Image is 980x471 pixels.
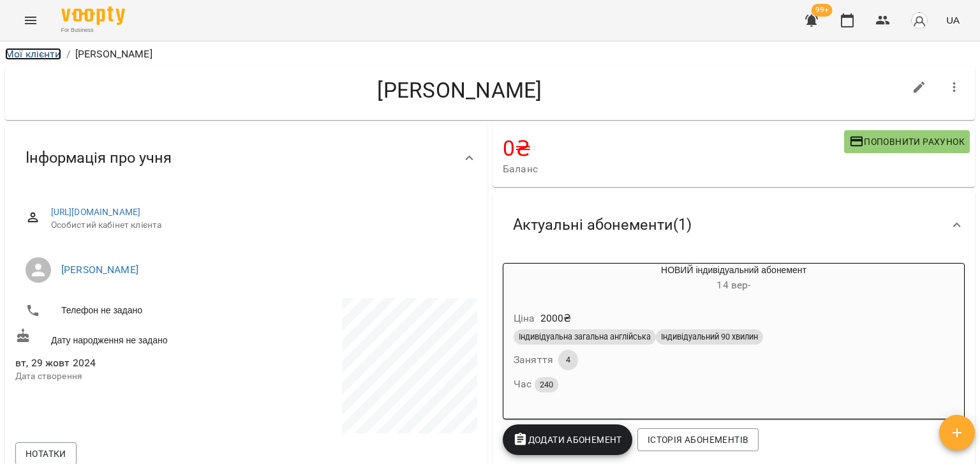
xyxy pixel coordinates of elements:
div: Актуальні абонементи(1) [493,192,975,258]
h6: Ціна [514,310,535,327]
h4: [PERSON_NAME] [15,77,904,103]
p: 2000 ₴ [540,311,572,326]
h4: 0 ₴ [503,135,844,161]
span: Нотатки [26,446,66,461]
button: НОВИЙ індивідуальний абонемент14 вер- Ціна2000₴Індивідуальна загальна англійськаІндивідуальний 90... [503,264,964,408]
span: 240 [535,378,558,392]
span: UA [946,13,960,27]
span: Поповнити рахунок [849,134,965,149]
h6: Заняття [514,351,553,369]
span: 14 вер - [716,279,750,291]
p: [PERSON_NAME] [75,47,152,62]
button: UA [941,8,965,32]
span: Індивідуальний 90 хвилин [656,331,763,343]
img: avatar_s.png [910,11,928,29]
span: Індивідуальна загальна англійська [514,331,656,343]
span: Додати Абонемент [513,432,622,447]
span: 4 [558,354,578,366]
h6: Час [514,375,558,393]
li: Телефон не задано [15,298,244,324]
span: Історія абонементів [648,432,748,447]
span: 99+ [812,4,833,17]
span: Баланс [503,161,844,177]
button: Нотатки [15,442,77,465]
div: Дату народження не задано [13,325,246,349]
span: вт, 29 жовт 2024 [15,355,244,371]
a: Мої клієнти [5,48,61,60]
span: Актуальні абонементи ( 1 ) [513,215,692,235]
button: Поповнити рахунок [844,130,970,153]
button: Історія абонементів [637,428,759,451]
span: For Business [61,26,125,34]
nav: breadcrumb [5,47,975,62]
a: [URL][DOMAIN_NAME] [51,207,141,217]
button: Menu [15,5,46,36]
button: Додати Абонемент [503,424,632,455]
div: НОВИЙ індивідуальний абонемент [503,264,964,294]
p: Дата створення [15,370,244,383]
img: Voopty Logo [61,6,125,25]
span: Особистий кабінет клієнта [51,219,467,232]
a: [PERSON_NAME] [61,264,138,276]
div: Інформація про учня [5,125,487,191]
span: Інформація про учня [26,148,172,168]
li: / [66,47,70,62]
